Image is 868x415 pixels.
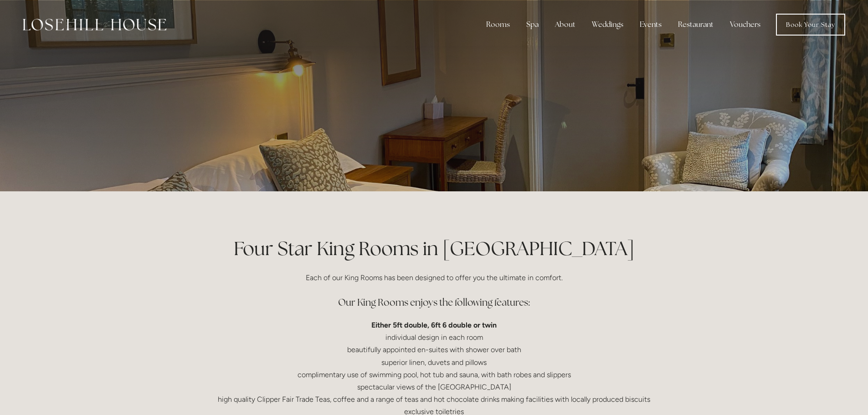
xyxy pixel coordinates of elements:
[776,14,845,36] a: Book Your Stay
[216,235,652,262] h1: Four Star King Rooms in [GEOGRAPHIC_DATA]
[585,15,631,34] div: Weddings
[479,15,517,34] div: Rooms
[371,321,497,329] strong: Either 5ft double, 6ft 6 double or twin
[548,15,583,34] div: About
[23,19,166,31] img: Losehill House
[216,293,652,312] h3: Our King Rooms enjoys the following features:
[723,15,768,34] a: Vouchers
[216,272,652,284] p: Each of our King Rooms has been designed to offer you the ultimate in comfort.
[632,15,669,34] div: Events
[671,15,721,34] div: Restaurant
[519,15,546,34] div: Spa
